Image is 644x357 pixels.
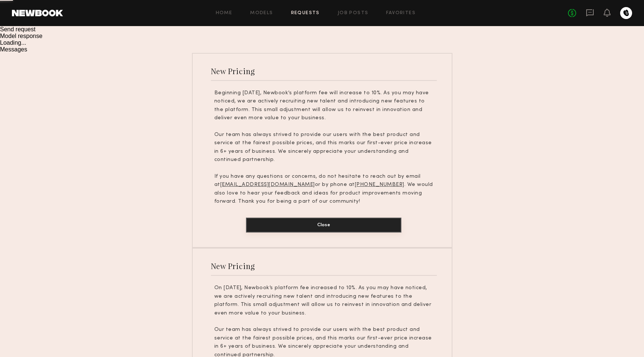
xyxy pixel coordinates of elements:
[291,11,320,16] a: Requests
[250,11,273,16] a: Models
[220,182,315,187] u: [EMAIL_ADDRESS][DOMAIN_NAME]
[214,173,433,206] p: If you have any questions or concerns, do not hesitate to reach out by email at or by phone at . ...
[620,7,632,19] a: S
[216,11,233,16] a: Home
[246,218,401,233] button: Close
[211,66,255,76] div: New Pricing
[386,11,416,16] a: Favorites
[214,89,433,123] p: Beginning [DATE], Newbook’s platform fee will increase to 10%. As you may have noticed, we are ac...
[211,261,255,271] div: New Pricing
[338,11,369,16] a: Job Posts
[355,182,404,187] u: [PHONE_NUMBER]
[214,284,433,317] p: On [DATE], Newbook’s platform fee increased to 10%. As you may have noticed, we are actively recr...
[214,131,433,164] p: Our team has always strived to provide our users with the best product and service at the fairest...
